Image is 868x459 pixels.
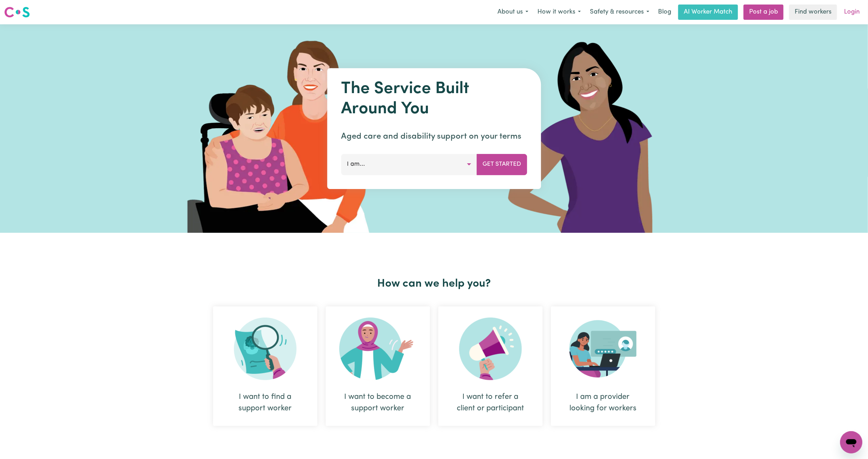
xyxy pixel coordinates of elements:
h2: How can we help you? [209,277,659,290]
a: Login [840,5,864,20]
h1: The Service Built Around You [341,79,527,119]
div: I want to find a support worker [213,306,317,426]
a: Blog [654,5,675,20]
div: I want to refer a client or participant [438,306,543,426]
img: Become Worker [339,318,416,380]
div: I am a provider looking for workers [568,391,639,414]
button: I am... [341,154,477,175]
button: Safety & resources [585,5,654,19]
button: Get Started [477,154,527,175]
img: Careseekers logo [4,6,30,18]
p: Aged care and disability support on your terms [341,130,527,143]
div: I want to refer a client or participant [455,391,526,414]
a: Find workers [789,5,837,20]
a: Post a job [744,5,784,20]
div: I want to become a support worker [326,306,430,426]
button: About us [493,5,533,19]
div: I want to become a support worker [342,391,413,414]
img: Provider [569,318,637,380]
iframe: Button to launch messaging window, conversation in progress [840,431,862,453]
img: Refer [459,318,522,380]
a: AI Worker Match [678,5,738,20]
button: How it works [533,5,585,19]
a: Careseekers logo [4,4,30,20]
div: I am a provider looking for workers [551,306,655,426]
div: I want to find a support worker [230,391,301,414]
img: Search [234,318,297,380]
